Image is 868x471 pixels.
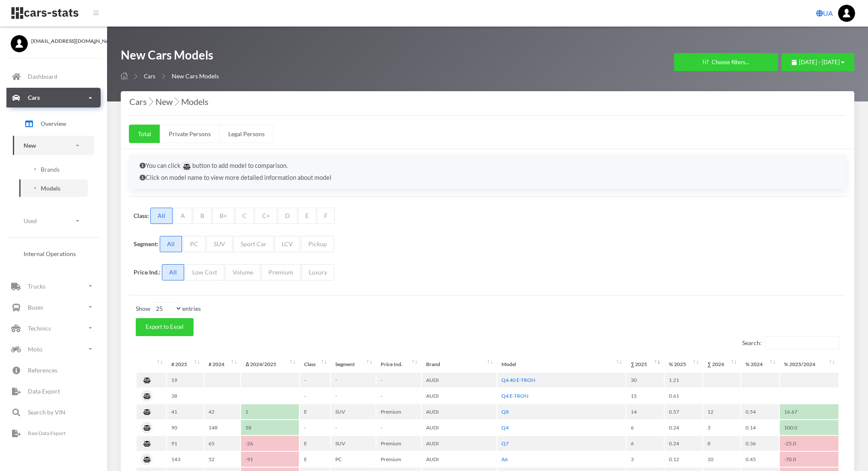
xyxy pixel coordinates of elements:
[741,420,779,435] td: 0.14
[331,357,376,372] th: Segment: activate to sort column ascending
[665,452,702,467] td: 0.12
[665,388,702,403] td: 0.61
[781,53,854,71] button: [DATE] - [DATE]
[28,386,60,396] p: Data Export
[626,420,664,435] td: 6
[331,373,376,388] td: -
[501,424,509,431] a: Q4
[241,357,299,372] th: Δ&nbsp;2024/2025: activate to sort column ascending
[150,302,182,315] select: Showentries
[136,318,194,336] button: Export to Excel
[626,436,664,451] td: 6
[422,388,496,403] td: AUDI
[741,404,779,419] td: 0.54
[241,404,299,419] td: 1
[665,404,702,419] td: 0.57
[129,125,160,143] a: Total
[422,357,496,372] th: Brand: activate to sort column ascending
[501,456,508,462] a: A6
[665,373,702,388] td: 1.21
[626,452,664,467] td: 3
[331,420,376,435] td: -
[331,404,376,419] td: SUV
[741,436,779,451] td: 0.36
[13,244,94,262] a: Internal Operations
[6,88,101,107] a: Cars
[674,53,778,71] button: Choose filters...
[41,165,60,174] span: Brands
[146,323,183,330] span: Export to Excel
[274,236,300,252] span: LCV
[129,155,846,189] div: You can click button to add model to comparison. Click on model name to view more detailed inform...
[317,208,335,224] span: F
[626,404,664,419] td: 14
[278,208,297,224] span: D
[28,92,40,103] p: Cars
[241,436,299,451] td: -26
[301,236,334,252] span: Pickup
[167,436,203,451] td: 91
[501,377,535,383] a: Q4 40 E-TRON
[6,423,101,443] a: Raw Data Export
[121,47,219,67] h1: New Cars Models
[422,436,496,451] td: AUDI
[241,420,299,435] td: 58
[422,373,496,388] td: AUDI
[331,436,376,451] td: SUV
[703,452,740,467] td: 10
[497,357,626,372] th: Model: activate to sort column ascending
[183,236,206,252] span: PC
[626,357,664,372] th: ∑&nbsp;2025: activate to sort column ascending
[376,436,421,451] td: Premium
[813,5,836,22] a: UA
[160,236,182,252] span: All
[173,208,192,224] span: A
[376,420,421,435] td: -
[255,208,277,224] span: C+
[703,404,740,419] td: 12
[376,404,421,419] td: Premium
[136,302,201,315] label: Show entries
[41,119,66,128] span: Overview
[204,436,240,451] td: 65
[741,357,779,372] th: %&nbsp;2024: activate to sort column ascending
[167,452,203,467] td: 143
[11,35,96,45] a: [EMAIL_ADDRESS][DOMAIN_NAME]
[703,357,740,372] th: ∑&nbsp;2024: activate to sort column ascending
[422,452,496,467] td: AUDI
[28,323,51,334] p: Technics
[501,440,509,447] a: Q7
[219,125,274,143] a: Legal Persons
[31,37,96,45] span: [EMAIL_ADDRESS][DOMAIN_NAME]
[204,404,240,419] td: 42
[24,249,76,258] span: Internal Operations
[28,365,57,376] p: References
[665,420,702,435] td: 0.24
[298,208,316,224] span: E
[6,360,101,380] a: References
[241,452,299,467] td: -91
[300,404,330,419] td: E
[204,420,240,435] td: 148
[300,420,330,435] td: -
[24,215,37,226] p: Used
[742,336,839,349] label: Search:
[422,420,496,435] td: AUDI
[129,95,846,108] h4: Cars New Models
[28,71,57,82] p: Dashboard
[626,373,664,388] td: 30
[11,6,79,20] img: navbar brand
[376,357,421,372] th: Price Ind.: activate to sort column ascending
[6,297,101,317] a: Buses
[167,404,203,419] td: 41
[376,388,421,403] td: -
[300,357,330,372] th: Class: activate to sort column ascending
[204,357,240,372] th: #&nbsp;2024 : activate to sort column ascending
[19,161,88,178] a: Brands
[780,420,838,435] td: 100.0
[665,436,702,451] td: 0.24
[6,402,101,422] a: Search by VIN
[150,208,173,224] span: All
[233,236,274,252] span: Sport Car
[167,420,203,435] td: 90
